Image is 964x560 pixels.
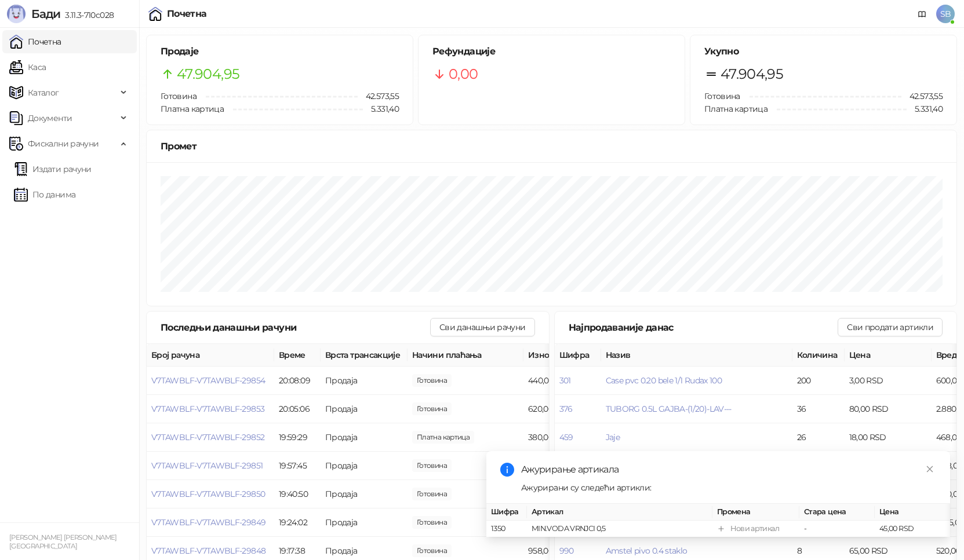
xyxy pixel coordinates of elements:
th: Артикал [527,504,712,521]
td: 3,00 RSD [845,367,932,395]
a: Документација [913,5,932,23]
button: Case pvc 0.20 bele 1/1 Rudax 100 [606,375,722,386]
button: Jaje [606,432,620,442]
span: Готовина [704,91,740,101]
button: V7TAWBLF-V7TAWBLF-29849 [151,517,265,528]
div: Последњи данашњи рачуни [161,320,430,335]
th: Време [274,344,321,367]
td: 620,00 RSD [523,395,610,423]
button: V7TAWBLF-V7TAWBLF-29851 [151,460,263,471]
td: Продаја [321,452,408,480]
span: 42.573,55 [901,90,943,103]
td: 36 [792,395,845,423]
h5: Продаје [161,45,399,58]
td: Продаја [321,395,408,423]
span: Бади [31,7,60,21]
td: Продаја [321,480,408,508]
td: 20:05:06 [274,395,321,423]
a: По данима [14,183,75,206]
button: V7TAWBLF-V7TAWBLF-29854 [151,375,265,386]
td: 20:08:09 [274,367,321,395]
a: Издати рачуни [14,158,92,181]
th: Шифра [555,344,601,367]
button: V7TAWBLF-V7TAWBLF-29848 [151,546,265,556]
span: 380,00 [412,431,474,444]
div: Ажурирање артикала [521,463,936,477]
th: Шифра [486,504,527,521]
button: 376 [559,404,573,414]
button: 459 [559,432,573,442]
span: Фискални рачуни [28,132,99,155]
span: 0,00 [449,63,478,85]
span: 958,00 [412,544,452,557]
span: 47.904,95 [177,63,239,85]
button: TUBORG 0.5L GAJBA-(1/20)-LAV--- [606,404,732,414]
span: 440,00 [412,374,452,387]
button: Amstel pivo 0.4 staklo [606,546,687,556]
td: 19:57:45 [274,452,321,480]
span: Каталог [28,81,59,104]
th: Промена [712,504,799,521]
span: close [926,465,934,473]
td: Продаја [321,508,408,537]
td: 80,00 RSD [845,395,932,423]
td: - [799,521,875,537]
th: Износ [523,344,610,367]
span: 5.331,40 [363,103,399,115]
td: 19:40:50 [274,480,321,508]
span: V7TAWBLF-V7TAWBLF-29853 [151,404,264,414]
button: Сви продати артикли [838,318,943,336]
span: 331,90 [412,516,452,529]
th: Количина [792,344,845,367]
th: Стара цена [799,504,875,521]
th: Начини плаћања [408,344,523,367]
td: MIN.VODA VRNJCI 0,5 [527,521,712,537]
th: Цена [845,344,932,367]
span: 5.331,40 [907,103,943,115]
button: Сви данашњи рачуни [430,318,534,336]
td: 26 [792,423,845,452]
span: info-circle [500,463,514,477]
th: Број рачуна [147,344,274,367]
th: Врста трансакције [321,344,408,367]
span: 42.573,55 [358,90,399,103]
span: 620,00 [412,402,452,415]
th: Назив [601,344,792,367]
span: Платна картица [161,104,224,114]
td: 1350 [486,521,527,537]
img: Logo [7,5,26,23]
button: V7TAWBLF-V7TAWBLF-29852 [151,432,264,442]
button: V7TAWBLF-V7TAWBLF-29850 [151,489,265,499]
td: Продаја [321,423,408,452]
div: Најпродаваније данас [569,320,838,335]
td: 380,00 RSD [523,423,610,452]
div: Нови артикал [730,523,779,535]
span: 170,00 [412,459,452,472]
a: Close [923,463,936,475]
a: Каса [9,56,46,79]
span: 3.11.3-710c028 [60,10,114,20]
h5: Рефундације [432,45,671,58]
td: 19:24:02 [274,508,321,537]
small: [PERSON_NAME] [PERSON_NAME] [GEOGRAPHIC_DATA] [9,533,117,550]
button: 301 [559,375,571,386]
span: 425,00 [412,488,452,500]
span: Платна картица [704,104,767,114]
span: SB [936,5,955,23]
span: Документи [28,107,72,130]
td: 45,00 RSD [875,521,950,537]
td: 19:59:29 [274,423,321,452]
div: Промет [161,139,943,153]
td: 200 [792,367,845,395]
a: Почетна [9,30,61,53]
div: Ажурирани су следећи артикли: [521,481,936,494]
